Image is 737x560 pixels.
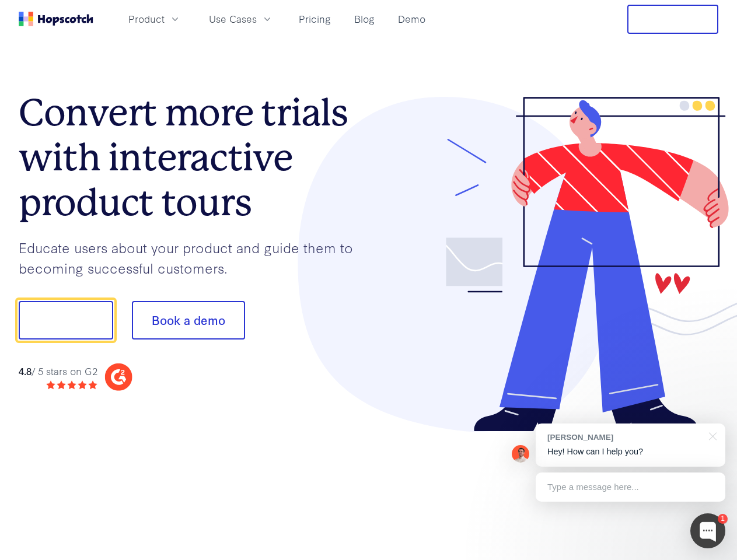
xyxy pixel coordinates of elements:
img: Mark Spera [512,445,529,463]
p: Hey! How can I help you? [547,446,714,458]
a: Pricing [294,9,336,29]
span: Use Cases [209,12,257,26]
span: Product [128,12,165,26]
button: Free Trial [627,5,718,34]
a: Demo [393,9,430,29]
div: Type a message here... [536,473,725,502]
div: / 5 stars on G2 [19,364,97,379]
a: Blog [350,9,379,29]
h1: Convert more trials with interactive product tours [19,90,369,225]
button: Product [121,9,188,29]
p: Educate users about your product and guide them to becoming successful customers. [19,237,369,278]
strong: 4.8 [19,364,32,377]
button: Book a demo [132,301,245,339]
div: 1 [718,514,728,524]
button: Show me! [19,301,113,339]
a: Home [19,12,93,26]
button: Use Cases [202,9,280,29]
div: [PERSON_NAME] [547,432,702,443]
